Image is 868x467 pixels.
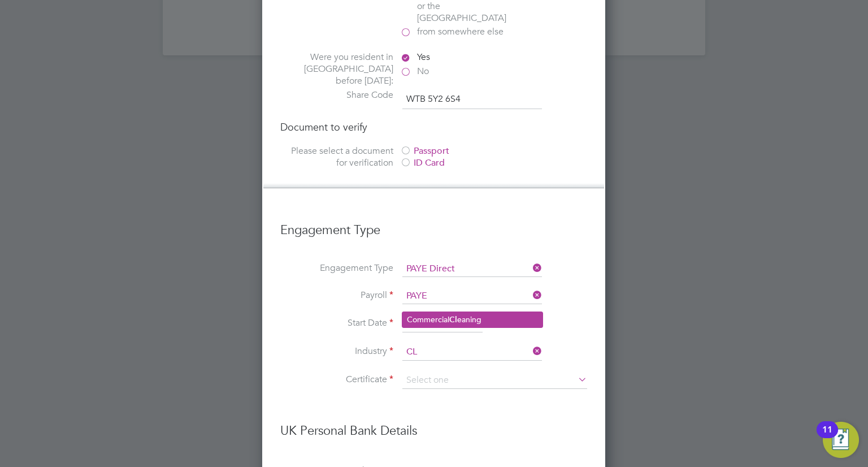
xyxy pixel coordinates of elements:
label: Share Code [280,89,393,101]
li: Commercial eaning [402,312,542,327]
h3: Engagement Type [280,211,587,239]
input: Select one [402,261,542,277]
div: 11 [822,430,832,444]
input: Select one [402,372,587,389]
b: Cl [449,315,457,325]
label: Please select a document for verification [280,145,393,169]
label: Engagement Type [280,262,393,274]
h3: UK Personal Bank Details [280,412,587,439]
label: Start Date [280,317,393,329]
button: Open Resource Center, 11 new notifications [823,422,859,458]
input: Search for... [402,344,542,361]
label: Certificate [280,374,393,386]
input: Search for... [402,288,542,304]
span: from somewhere else [417,26,504,38]
span: No [417,66,429,77]
label: Payroll [280,289,393,301]
label: Industry [280,345,393,357]
label: Were you resident in [GEOGRAPHIC_DATA] before [DATE]: [280,51,393,87]
div: Passport [400,145,570,157]
h4: Document to verify [280,120,587,133]
span: Yes [417,51,430,63]
div: ID Card [400,157,570,169]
